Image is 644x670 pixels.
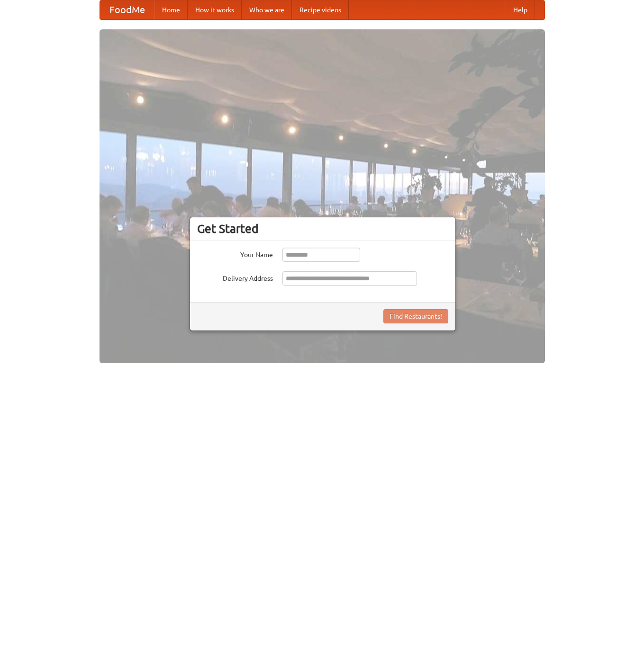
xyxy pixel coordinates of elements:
[197,248,273,259] label: Your Name
[242,0,292,19] a: Who we are
[197,222,448,236] h3: Get Started
[292,0,349,19] a: Recipe videos
[100,0,154,19] a: FoodMe
[506,0,535,19] a: Help
[197,271,273,283] label: Delivery Address
[383,309,448,323] button: Find Restaurants!
[154,0,188,19] a: Home
[188,0,242,19] a: How it works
